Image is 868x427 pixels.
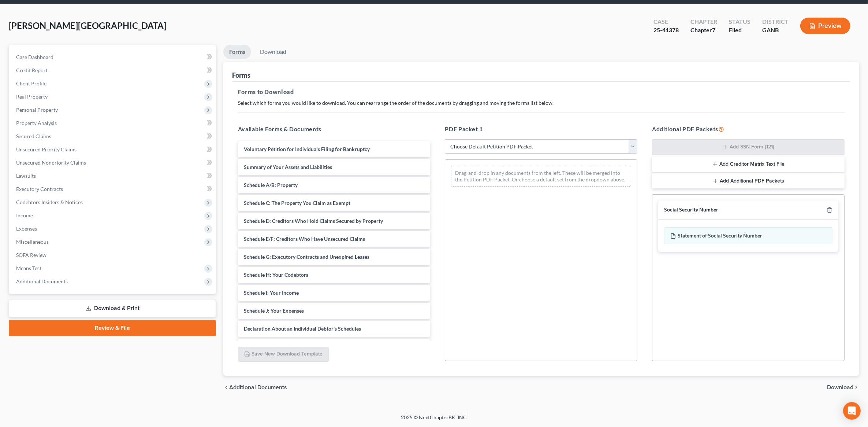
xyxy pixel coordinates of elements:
[16,146,77,152] span: Unsecured Priority Claims
[652,173,845,189] button: Add Additional PDF Packets
[10,117,216,130] a: Property Analysis
[244,254,369,260] span: Schedule G: Executory Contracts and Unexpired Leases
[10,143,216,156] a: Unsecured Priority Claims
[712,26,715,33] span: 7
[10,183,216,196] a: Executory Contracts
[762,26,789,34] div: GANB
[244,146,370,152] span: Voluntary Petition for Individuals Filing for Bankruptcy
[223,384,229,390] i: chevron_left
[16,67,48,73] span: Credit Report
[16,159,86,166] span: Unsecured Nonpriority Claims
[16,93,48,100] span: Real Property
[762,18,789,26] div: District
[445,125,637,133] h5: PDF Packet 1
[232,71,250,80] div: Forms
[729,18,750,26] div: Status
[16,133,51,139] span: Secured Claims
[652,139,845,155] button: Add SSN Form (121)
[238,99,845,107] p: Select which forms you would like to download. You can rearrange the order of the documents by dr...
[244,218,383,224] span: Schedule D: Creditors Who Hold Claims Secured by Property
[10,249,216,262] a: SOFA Review
[244,164,332,170] span: Summary of Your Assets and Liabilities
[223,45,251,59] a: Forms
[244,272,308,278] span: Schedule H: Your Codebtors
[16,225,37,232] span: Expenses
[244,290,299,296] span: Schedule I: Your Income
[10,156,216,169] a: Unsecured Nonpriority Claims
[16,54,53,60] span: Case Dashboard
[652,125,845,133] h5: Additional PDF Packets
[16,186,63,192] span: Executory Contracts
[9,20,166,31] span: [PERSON_NAME][GEOGRAPHIC_DATA]
[652,157,845,172] button: Add Creditor Matrix Text File
[16,107,58,113] span: Personal Property
[664,206,718,213] div: Social Security Number
[226,414,643,427] div: 2025 © NextChapterBK, INC
[10,169,216,183] a: Lawsuits
[16,239,49,245] span: Miscellaneous
[827,384,853,390] span: Download
[229,384,287,390] span: Additional Documents
[16,199,83,205] span: Codebtors Insiders & Notices
[451,166,631,187] div: Drag-and-drop in any documents from the left. These will be merged into the Petition PDF Packet. ...
[843,402,861,420] div: Open Intercom Messenger
[10,51,216,64] a: Case Dashboard
[853,384,859,390] i: chevron_right
[800,18,850,34] button: Preview
[16,120,57,126] span: Property Analysis
[244,182,298,188] span: Schedule A/B: Property
[244,325,361,332] span: Declaration About an Individual Debtor's Schedules
[729,26,750,34] div: Filed
[16,212,33,218] span: Income
[690,18,717,26] div: Chapter
[244,200,350,206] span: Schedule C: The Property You Claim as Exempt
[690,26,717,34] div: Chapter
[238,347,329,362] button: Save New Download Template
[664,227,832,244] div: Statement of Social Security Number
[244,308,304,314] span: Schedule J: Your Expenses
[16,278,68,284] span: Additional Documents
[223,384,287,390] a: chevron_left Additional Documents
[10,130,216,143] a: Secured Claims
[10,64,216,77] a: Credit Report
[238,88,845,96] h5: Forms to Download
[653,18,679,26] div: Case
[827,384,859,390] button: Download chevron_right
[16,173,36,179] span: Lawsuits
[16,80,46,86] span: Client Profile
[254,45,292,59] a: Download
[244,236,365,242] span: Schedule E/F: Creditors Who Have Unsecured Claims
[238,125,431,133] h5: Available Forms & Documents
[653,26,679,34] div: 25-41378
[9,300,216,317] a: Download & Print
[16,265,41,271] span: Means Test
[16,252,46,258] span: SOFA Review
[9,320,216,336] a: Review & File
